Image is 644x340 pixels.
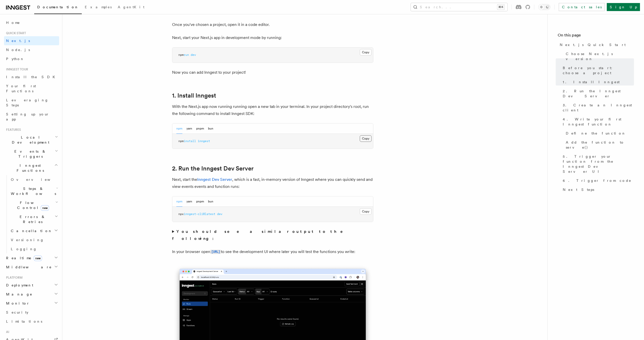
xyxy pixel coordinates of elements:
a: Logging [9,244,59,253]
a: Install the SDK [4,72,59,81]
a: Inngest Dev Server [197,177,232,182]
span: Python [6,57,24,61]
a: 4. Write your first Inngest function [561,115,634,129]
span: Overview [11,178,63,182]
span: Middleware [4,265,52,270]
a: 2. Run the Inngest Dev Server [172,165,254,172]
a: Sign Up [607,3,640,11]
span: Quick start [4,31,26,35]
code: [URL] [210,250,221,254]
span: Realtime [4,256,42,261]
span: dev [217,212,222,216]
button: Flow Controlnew [9,198,59,212]
a: Setting up your app [4,110,59,124]
button: Deployment [4,281,59,290]
button: Realtimenew [4,253,59,263]
span: npm [178,139,184,143]
span: Deployment [4,283,33,288]
a: 5. Trigger your function from the Inngest Dev Server UI [561,152,634,176]
a: [URL] [210,249,221,254]
span: Leveraging Steps [6,98,49,107]
button: Manage [4,290,59,299]
button: Local Development [4,133,59,147]
span: 2. Run the Inngest Dev Server [563,89,634,99]
a: Define the function [564,129,634,138]
a: Contact sales [559,3,605,11]
span: Local Development [4,135,55,145]
a: Overview [9,175,59,184]
span: Next.js [6,39,30,43]
button: Middleware [4,263,59,272]
span: Limitations [6,319,42,323]
span: Setting up your app [6,112,49,121]
h4: On this page [558,32,634,40]
span: npx [178,212,184,216]
p: With the Next.js app now running running open a new tab in your terminal. In your project directo... [172,103,373,117]
a: Security [4,308,59,317]
button: Cancellation [9,226,59,235]
span: Flow Control [9,200,55,210]
button: yarn [186,196,192,207]
span: Security [6,310,28,314]
a: Documentation [34,2,82,14]
a: Next Steps [561,185,634,194]
span: Next.js Quick Start [560,42,626,47]
span: 1. Install Inngest [563,79,620,84]
strong: You should see a similar output to the following: [172,229,350,241]
a: 2. Run the Inngest Dev Server [561,87,634,101]
span: 6. Trigger from code [563,178,631,183]
span: Install the SDK [6,75,58,79]
button: pnpm [196,196,204,207]
a: Before you start: choose a project [561,63,634,77]
span: run [184,53,189,57]
span: Before you start: choose a project [563,65,634,75]
span: new [41,205,49,211]
span: Choose Next.js version [566,51,634,61]
a: Versioning [9,235,59,244]
button: Inngest Functions [4,161,59,175]
span: new [34,256,42,261]
button: yarn [186,123,192,134]
button: npm [176,123,182,134]
span: Platform [4,276,23,280]
p: Next, start the , which is a fast, in-memory version of Inngest where you can quickly send and vi... [172,176,373,190]
span: Node.js [6,48,30,52]
p: Next, start your Next.js app in development mode by running: [172,34,373,41]
span: Steps & Workflows [9,186,56,196]
span: Inngest tour [4,67,28,71]
span: Errors & Retries [9,214,55,224]
button: bun [208,123,213,134]
span: Monitor [4,301,30,306]
a: AgentKit [115,2,147,14]
p: Once you've chosen a project, open it in a code editor. [172,21,373,28]
span: Your first Functions [6,84,36,93]
span: 4. Write your first Inngest function [563,117,634,127]
a: Python [4,54,59,63]
a: 1. Install Inngest [561,77,634,87]
a: Your first Functions [4,81,59,96]
div: Inngest Functions [4,175,59,253]
span: AgentKit [118,5,144,9]
span: Manage [4,292,32,297]
span: Documentation [37,5,79,9]
button: Copy [360,135,372,142]
button: Events & Triggers [4,147,59,161]
span: Cancellation [9,228,52,233]
span: dev [191,53,196,57]
button: npm [176,196,182,207]
span: Logging [11,247,37,251]
span: AI [4,330,9,334]
span: Next Steps [563,187,594,192]
span: Versioning [11,238,44,242]
span: Add the function to serve() [566,140,634,150]
button: bun [208,196,213,207]
kbd: ⌘K [497,5,504,10]
button: Copy [360,49,372,56]
a: Node.js [4,45,59,54]
span: Features [4,128,21,132]
p: Now you can add Inngest to your project! [172,69,373,76]
a: 3. Create an Inngest client [561,101,634,115]
span: Inngest Functions [4,163,54,173]
button: Search...⌘K [411,3,507,11]
button: Toggle dark mode [538,4,550,10]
